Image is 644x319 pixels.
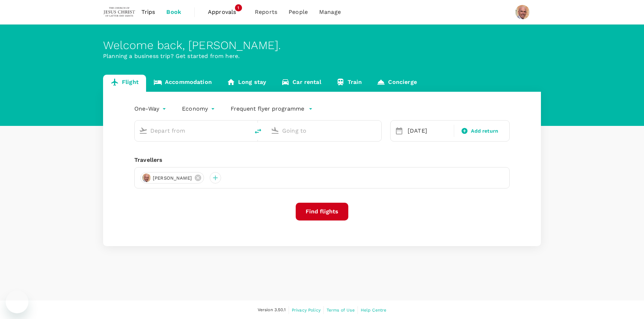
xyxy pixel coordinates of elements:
span: People [289,8,308,16]
img: The Malaysian Church of Jesus Christ of Latter-day Saints [103,4,136,20]
button: delete [249,123,267,140]
span: [PERSON_NAME] [149,175,196,182]
span: Approvals [208,8,243,16]
button: Open [376,130,378,131]
a: Flight [103,75,146,92]
span: Version 3.50.1 [258,307,286,314]
button: Find flights [296,203,348,220]
span: Manage [319,8,341,16]
input: Going to [282,125,366,136]
span: Terms of Use [327,308,355,313]
a: Privacy Policy [292,306,321,314]
span: Privacy Policy [292,308,321,313]
span: Book [166,8,181,16]
img: Matthew K Jarvis [515,5,530,19]
span: Help Centre [361,308,387,313]
p: Planning a business trip? Get started from here. [103,52,541,60]
input: Depart from [150,125,235,136]
a: Help Centre [361,306,387,314]
iframe: Button to launch messaging window [6,291,28,313]
div: Travellers [134,156,510,164]
div: [DATE] [405,124,452,138]
div: Economy [182,103,216,115]
div: Welcome back , [PERSON_NAME] . [103,39,541,52]
p: Frequent flyer programme [231,105,304,113]
span: Add return [471,127,498,135]
a: Accommodation [146,75,219,92]
button: Open [245,130,246,131]
a: Train [329,75,370,92]
a: Long stay [219,75,274,92]
a: Terms of Use [327,306,355,314]
button: Frequent flyer programme [231,105,313,113]
span: 1 [235,4,242,11]
div: [PERSON_NAME] [140,172,204,184]
a: Concierge [369,75,424,92]
span: Reports [255,8,277,16]
a: Car rental [274,75,329,92]
div: One-Way [134,103,168,115]
img: avatar-67dbf0557d46f.png [142,174,151,182]
span: Trips [141,8,155,16]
